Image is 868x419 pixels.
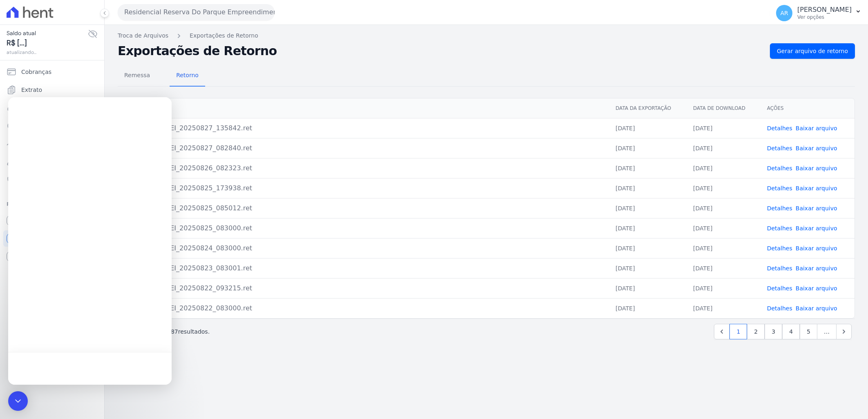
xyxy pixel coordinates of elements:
[125,223,602,233] div: RRDPEI_RRDPEI_20250825_083000.ret
[765,324,782,339] a: 3
[125,283,602,293] div: RRDPEI_RRDPEI_20250822_093215.ret
[796,165,837,172] a: Baixar arquivo
[767,145,792,152] a: Detalhes
[687,238,761,258] td: [DATE]
[7,49,88,56] span: atualizando...
[125,163,602,173] div: RRDPEI_RRDPEI_20250826_082323.ret
[767,185,792,192] a: Detalhes
[609,178,687,198] td: [DATE]
[3,212,101,229] a: Recebíveis
[770,2,868,25] button: AR [PERSON_NAME] Ver opções
[3,136,101,152] a: Troca de Arquivos
[796,205,837,212] a: Baixar arquivo
[3,100,101,116] a: Nova transferência
[609,98,687,118] th: Data da Exportação
[796,285,837,292] a: Baixar arquivo
[171,67,204,83] span: Retorno
[780,10,788,16] span: AR
[609,118,687,138] td: [DATE]
[3,172,101,188] a: Negativação
[687,198,761,218] td: [DATE]
[770,43,855,59] a: Gerar arquivo de retorno
[761,98,855,118] th: Ações
[609,278,687,298] td: [DATE]
[3,64,101,80] a: Cobranças
[7,38,88,49] span: R$ [...]
[729,324,747,339] a: 1
[796,185,837,192] a: Baixar arquivo
[118,65,157,87] a: Remessa
[609,218,687,238] td: [DATE]
[170,65,205,87] a: Retorno
[796,245,837,252] a: Baixar arquivo
[796,305,837,312] a: Baixar arquivo
[796,125,837,131] a: Baixar arquivo
[777,47,848,55] span: Gerar arquivo de retorno
[609,158,687,178] td: [DATE]
[3,230,101,247] a: Conta Hent Novidade
[687,98,761,118] th: Data de Download
[118,31,855,40] nav: Breadcrumb
[714,324,729,339] a: Previous
[7,64,98,265] nav: Sidebar
[797,14,852,20] p: Ver opções
[609,138,687,158] td: [DATE]
[687,178,761,198] td: [DATE]
[21,68,51,76] span: Cobranças
[767,245,792,252] a: Detalhes
[767,265,792,272] a: Detalhes
[167,328,178,335] span: 387
[609,198,687,218] td: [DATE]
[687,218,761,238] td: [DATE]
[782,324,800,339] a: 4
[817,324,837,339] span: …
[687,258,761,278] td: [DATE]
[687,298,761,318] td: [DATE]
[118,98,609,118] th: Arquivo
[125,243,602,253] div: RRDPEI_RRDPEI_20250824_083000.ret
[767,305,792,312] a: Detalhes
[687,278,761,298] td: [DATE]
[687,138,761,158] td: [DATE]
[125,263,602,273] div: RRDPEI_RRDPEI_20250823_083001.ret
[21,86,42,94] span: Extrato
[796,265,837,272] a: Baixar arquivo
[3,82,101,98] a: Extrato
[687,158,761,178] td: [DATE]
[747,324,765,339] a: 2
[7,199,98,209] div: Plataformas
[767,285,792,292] a: Detalhes
[118,45,763,57] h2: Exportações de Retorno
[767,165,792,172] a: Detalhes
[118,31,168,40] a: Troca de Arquivos
[3,118,101,134] a: Pagamentos
[125,143,602,153] div: RRDPEI_RRDPEI_20250827_082840.ret
[767,205,792,212] a: Detalhes
[609,258,687,278] td: [DATE]
[125,203,602,213] div: RRDPEI_RRDPEI_20250825_085012.ret
[609,238,687,258] td: [DATE]
[125,183,602,193] div: RRDPEI_RRDPEI_20250825_173938.ret
[118,4,275,20] button: Residencial Reserva Do Parque Empreendimento Imobiliario LTDA
[687,118,761,138] td: [DATE]
[767,125,792,131] a: Detalhes
[125,123,602,133] div: RRDPEI_RRDPEI_20250827_135842.ret
[609,298,687,318] td: [DATE]
[796,225,837,232] a: Baixar arquivo
[767,225,792,232] a: Detalhes
[3,154,101,170] a: Clientes
[796,145,837,152] a: Baixar arquivo
[836,324,852,339] a: Next
[119,67,155,83] span: Remessa
[8,391,28,411] div: Open Intercom Messenger
[797,6,852,14] p: [PERSON_NAME]
[125,303,602,313] div: RRDPEI_RRDPEI_20250822_083000.ret
[7,29,88,38] span: Saldo atual
[800,324,817,339] a: 5
[190,31,258,40] a: Exportações de Retorno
